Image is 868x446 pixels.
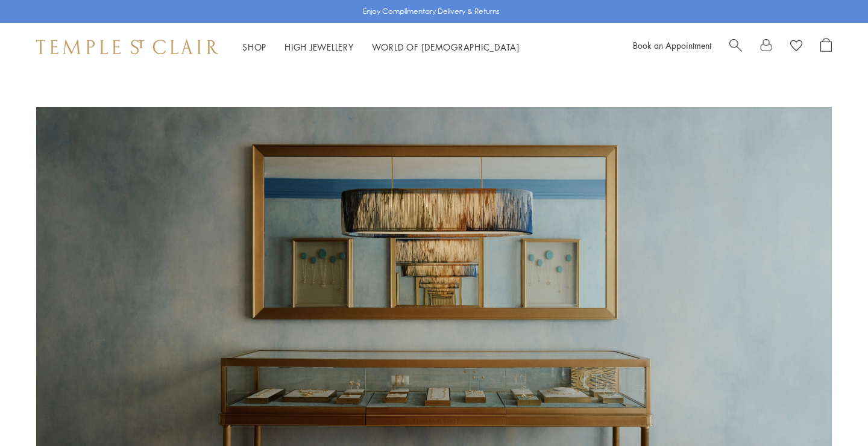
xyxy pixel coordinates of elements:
[242,41,266,53] a: ShopShop
[242,40,520,55] nav: Main navigation
[808,389,856,434] iframe: Gorgias live chat messenger
[285,41,354,53] a: High JewelleryHigh Jewellery
[36,40,218,54] img: Temple St. Clair
[790,38,802,56] a: View Wishlist
[729,38,742,56] a: Search
[372,41,520,53] a: World of [DEMOGRAPHIC_DATA]World of [DEMOGRAPHIC_DATA]
[633,39,711,51] a: Book an Appointment
[820,38,832,56] a: Open Shopping Bag
[363,5,500,17] p: Enjoy Complimentary Delivery & Returns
